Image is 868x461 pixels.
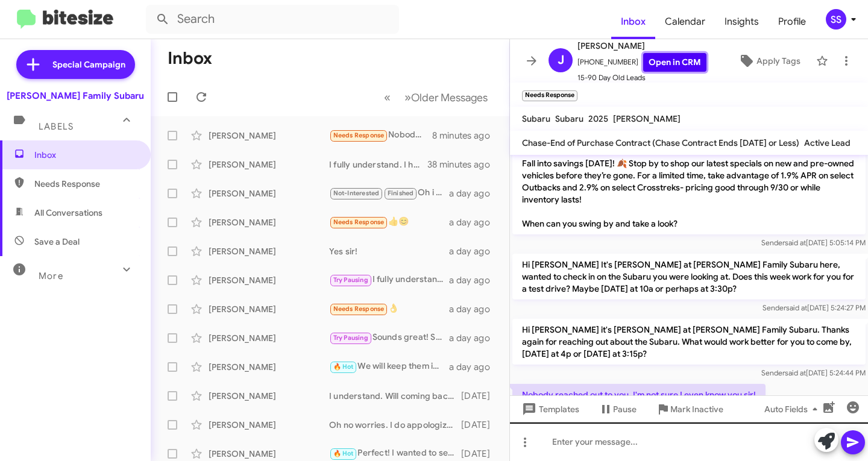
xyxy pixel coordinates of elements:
span: 🔥 Hot [333,450,354,457]
div: a day ago [449,187,500,199]
span: More [39,271,63,281]
nav: Page navigation example [377,85,495,110]
div: a day ago [449,303,500,315]
div: [PERSON_NAME] [209,187,329,199]
a: Special Campaign [16,50,135,79]
h1: Inbox [168,49,212,68]
button: Pause [589,398,646,420]
span: 🔥 Hot [333,363,354,371]
span: Special Campaign [52,58,125,71]
a: Calendar [655,4,715,39]
p: Hi [PERSON_NAME] it's [PERSON_NAME] at [PERSON_NAME] Family Subaru. Thanks again for reaching out... [512,319,866,365]
div: We will keep them in our prayers! [329,360,449,374]
button: Auto Fields [755,398,832,420]
p: Hi [PERSON_NAME] it's [PERSON_NAME], Internet Director at [PERSON_NAME] Family Subaru. Thanks aga... [512,116,866,234]
button: Apply Tags [728,50,810,72]
button: Mark Inactive [646,398,733,420]
span: [PERSON_NAME] [613,113,681,124]
span: Active Lead [804,137,851,148]
span: Templates [520,398,579,420]
span: Sender [DATE] 5:05:14 PM [761,238,866,247]
div: 8 minutes ago [432,130,500,142]
span: Needs Response [34,178,137,190]
div: Sounds great! See you then! [329,331,449,345]
div: [DATE] [461,448,500,460]
div: I understand. Will coming back this week? [329,390,461,402]
span: Finished [388,189,414,197]
div: [PERSON_NAME] [209,245,329,257]
span: said at [785,238,806,247]
div: a day ago [449,216,500,228]
button: SS [816,9,855,30]
div: a day ago [449,245,500,257]
span: Subaru [522,113,550,124]
p: Nobody reached out to you, I'm not sure I even know you sir! [512,384,766,406]
span: Needs Response [333,218,385,226]
span: said at [786,303,807,312]
span: Pause [613,398,637,420]
span: J [558,51,564,70]
button: Templates [510,398,589,420]
span: Subaru [555,113,583,124]
span: Auto Fields [764,398,822,420]
button: Previous [377,85,398,110]
span: Not-Interested [333,189,380,197]
a: Profile [769,4,816,39]
span: » [404,90,411,105]
div: [PERSON_NAME] [209,419,329,431]
div: Oh no worries. I do appologize. For sure! Let me see what we have! [329,419,461,431]
span: All Conversations [34,207,102,219]
div: [PERSON_NAME] [209,448,329,460]
span: Sender [DATE] 5:24:27 PM [763,303,866,312]
div: [DATE] [461,390,500,402]
a: Inbox [611,4,655,39]
div: Oh i understand. [329,186,449,200]
div: 38 minutes ago [427,158,500,171]
div: Yes sir! [329,245,449,257]
a: Insights [715,4,769,39]
div: Nobody reached out to you, I'm not sure I even know you sir! [329,128,432,142]
div: [PERSON_NAME] [209,274,329,286]
span: Inbox [34,149,137,161]
span: [PERSON_NAME] [577,39,706,53]
span: Mark Inactive [670,398,723,420]
small: Needs Response [522,90,577,101]
span: Needs Response [333,305,385,313]
div: [PERSON_NAME] [209,361,329,373]
span: Try Pausing [333,276,368,284]
div: I fully understand. Life does happen and i hope your journey is going well. For sure we are ready... [329,273,449,287]
span: Older Messages [411,91,488,104]
div: [PERSON_NAME] [209,390,329,402]
div: SS [826,9,846,30]
span: 2025 [588,113,608,124]
div: a day ago [449,332,500,344]
span: said at [785,368,806,377]
span: Sender [DATE] 5:24:44 PM [761,368,866,377]
div: 👍😊 [329,215,449,229]
span: 15-90 Day Old Leads [577,72,706,84]
div: a day ago [449,361,500,373]
div: Perfect! I wanted to see what day would work for you to come back in so we can finalize a deal fo... [329,447,461,460]
p: Hi [PERSON_NAME] It's [PERSON_NAME] at [PERSON_NAME] Family Subaru here, wanted to check in on th... [512,254,866,299]
span: Save a Deal [34,236,80,248]
span: Apply Tags [756,50,800,72]
span: [PHONE_NUMBER] [577,53,706,72]
span: Try Pausing [333,334,368,342]
span: Needs Response [333,131,385,139]
div: 👌 [329,302,449,316]
div: a day ago [449,274,500,286]
span: Labels [39,121,74,132]
div: [PERSON_NAME] [209,216,329,228]
div: [PERSON_NAME] Family Subaru [7,90,144,102]
input: Search [146,5,399,34]
div: I fully understand. I hope you feel better! Keep us updated down the line we would love to assist... [329,158,427,171]
div: [PERSON_NAME] [209,158,329,171]
div: [PERSON_NAME] [209,332,329,344]
button: Next [397,85,495,110]
div: [PERSON_NAME] [209,130,329,142]
div: [DATE] [461,419,500,431]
